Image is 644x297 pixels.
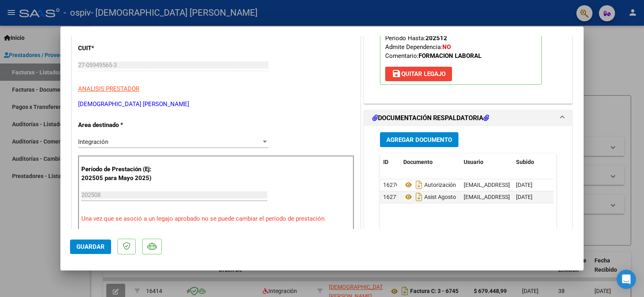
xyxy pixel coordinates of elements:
[383,159,388,165] span: ID
[78,85,139,92] span: ANALISIS PRESTADOR
[385,52,481,59] span: Comentario:
[425,35,447,42] strong: 202512
[464,182,611,188] span: [EMAIL_ADDRESS][DOMAIN_NAME] - [GEOGRAPHIC_DATA]
[81,165,162,183] p: Período de Prestación (Ej: 202505 para Mayo 2025)
[516,159,534,165] span: Subido
[553,154,593,171] datatable-header-cell: Acción
[364,126,572,293] div: DOCUMENTACIÓN RESPALDATORIA
[419,52,481,59] strong: FORMACION LABORAL
[380,132,458,147] button: Agregar Documento
[76,243,105,250] span: Guardar
[70,240,111,254] button: Guardar
[442,43,451,51] strong: NO
[414,190,424,203] i: Descargar documento
[460,154,513,171] datatable-header-cell: Usuario
[392,69,401,78] mat-icon: save
[78,121,161,130] p: Area destinado *
[372,113,489,123] h1: DOCUMENTACIÓN RESPALDATORIA
[464,159,483,165] span: Usuario
[383,182,399,188] span: 16270
[464,194,611,200] span: [EMAIL_ADDRESS][DOMAIN_NAME] - [GEOGRAPHIC_DATA]
[78,138,108,145] span: Integración
[380,154,400,171] datatable-header-cell: ID
[78,44,161,53] p: CUIT
[403,159,433,165] span: Documento
[403,182,470,188] span: Autorización 2025
[617,270,636,289] div: Open Intercom Messenger
[383,194,399,200] span: 16271
[414,178,424,191] i: Descargar documento
[403,194,456,200] span: Asist Agosto
[386,136,452,143] span: Agregar Documento
[400,154,460,171] datatable-header-cell: Documento
[392,70,446,78] span: Quitar Legajo
[78,100,354,109] p: [DEMOGRAPHIC_DATA] [PERSON_NAME]
[81,214,351,223] p: Una vez que se asoció a un legajo aprobado no se puede cambiar el período de prestación.
[516,182,533,188] span: [DATE]
[513,154,553,171] datatable-header-cell: Subido
[385,67,452,81] button: Quitar Legajo
[516,194,533,200] span: [DATE]
[364,110,572,126] mat-expansion-panel-header: DOCUMENTACIÓN RESPALDATORIA
[385,8,531,59] span: CUIL: Nombre y Apellido: Período Desde: Período Hasta: Admite Dependencia:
